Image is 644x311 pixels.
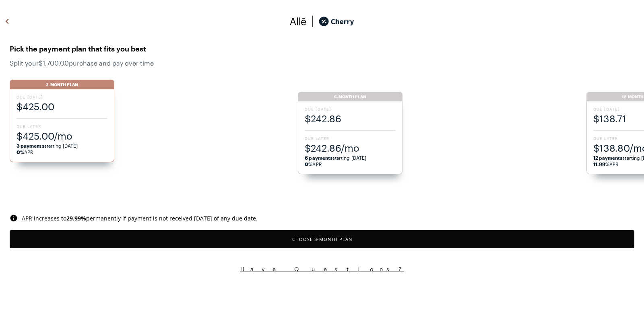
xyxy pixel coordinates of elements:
[17,124,107,129] span: Due Later
[66,214,86,222] b: 29.99 %
[17,94,107,100] span: Due [DATE]
[305,136,396,141] span: Due Later
[305,154,396,167] span: starting [DATE] APR
[17,129,107,142] span: $425.00/mo
[10,59,634,67] span: Split your $1,700.00 purchase and pay over time
[305,112,396,125] span: $242.86
[22,214,258,222] span: APR increases to permanently if payment is not received [DATE] of any due date.
[305,106,396,112] span: Due [DATE]
[17,100,107,113] span: $425.00
[290,15,307,27] img: svg%3e
[10,80,114,89] div: 3-Month Plan
[593,161,609,167] strong: 11.99%
[17,142,107,155] span: starting [DATE] APR
[593,155,623,161] strong: 12 payments
[298,92,402,101] div: 6-Month Plan
[305,155,332,161] strong: 6 payments
[17,149,24,155] strong: 0%
[17,143,44,148] strong: 3 payments
[307,15,319,27] img: svg%3e
[305,161,312,167] strong: 0%
[10,214,18,222] img: svg%3e
[2,15,12,27] img: svg%3e
[10,230,634,248] button: Choose 3-Month Plan
[10,42,634,55] span: Pick the payment plan that fits you best
[305,141,396,154] span: $242.86/mo
[319,15,354,27] img: cherry_black_logo-DrOE_MJI.svg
